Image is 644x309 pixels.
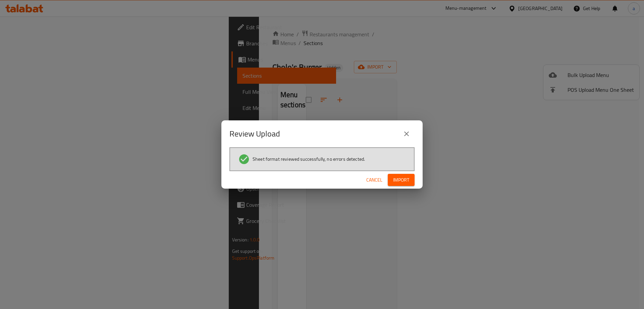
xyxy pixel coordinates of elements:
[393,176,409,184] span: Import
[366,176,382,184] span: Cancel
[364,174,385,186] button: Cancel
[388,174,415,186] button: Import
[253,156,365,162] span: Sheet format reviewed successfully, no errors detected.
[229,128,280,139] h2: Review Upload
[398,126,415,142] button: close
